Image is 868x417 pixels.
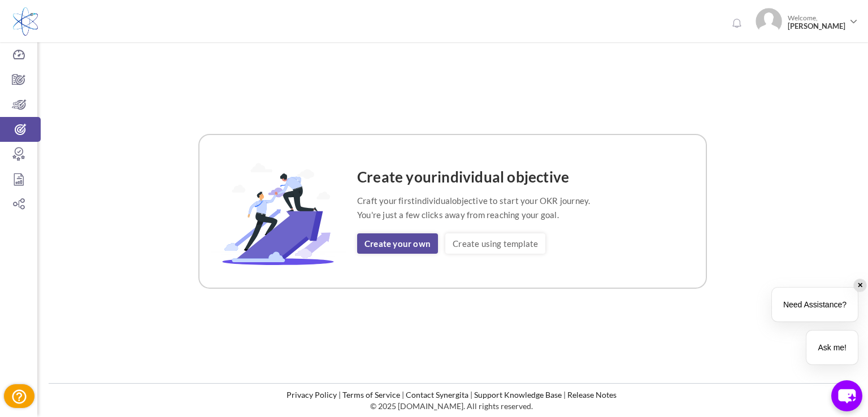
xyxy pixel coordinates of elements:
[406,390,468,399] a: Contact Synergita
[437,168,569,186] span: individual objective
[338,389,341,401] li: |
[563,389,566,401] li: |
[772,288,858,322] div: Need Assistance?
[445,233,545,254] a: Create using template
[831,380,862,411] button: chat-button
[756,8,782,34] img: Photo
[415,196,452,206] span: individual
[470,389,472,401] li: |
[567,390,617,399] a: Release Notes
[806,331,858,364] div: Ask me!
[854,279,866,292] div: ✕
[727,15,745,33] a: Notifications
[342,390,400,399] a: Terms of Service
[211,158,346,265] img: OKR-Template-Image.svg
[13,7,38,36] img: Logo
[287,390,337,399] a: Privacy Policy
[357,194,590,222] p: Craft your first objective to start your OKR journey. You're just a few clicks away from reaching...
[782,8,848,36] span: Welcome,
[357,169,590,185] h4: Create your
[402,389,404,401] li: |
[788,22,845,31] span: [PERSON_NAME]
[357,233,438,254] a: Create your own
[49,401,854,412] p: © 2025 [DOMAIN_NAME]. All rights reserved.
[751,3,862,37] a: Photo Welcome,[PERSON_NAME]
[474,390,562,399] a: Support Knowledge Base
